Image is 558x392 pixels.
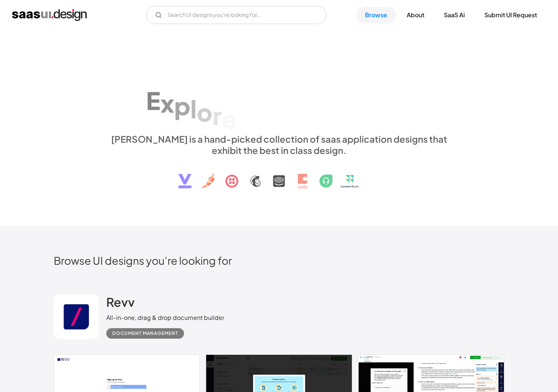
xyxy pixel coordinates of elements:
[190,94,197,123] div: l
[222,104,237,133] div: e
[165,156,393,195] img: text, icon, saas logo
[160,88,174,117] div: x
[213,101,222,130] div: r
[106,68,452,126] h1: Explore SaaS UI design patterns & interactions.
[475,7,546,23] a: Submit UI Request
[146,6,326,24] input: Search UI designs you're looking for...
[112,329,178,338] div: Document Management
[356,7,396,23] a: Browse
[12,9,87,21] a: home
[174,91,190,120] div: p
[146,6,326,24] form: Email Form
[398,7,433,23] a: About
[106,133,452,156] div: [PERSON_NAME] is a hand-picked collection of saas application designs that exhibit the best in cl...
[54,254,504,267] h2: Browse UI designs you’re looking for
[106,294,135,309] h2: Revv
[146,86,160,115] div: E
[106,294,135,313] a: Revv
[197,98,213,127] div: o
[435,7,474,23] a: SaaS Ai
[106,313,224,322] div: All-in-one, drag & drop document builder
